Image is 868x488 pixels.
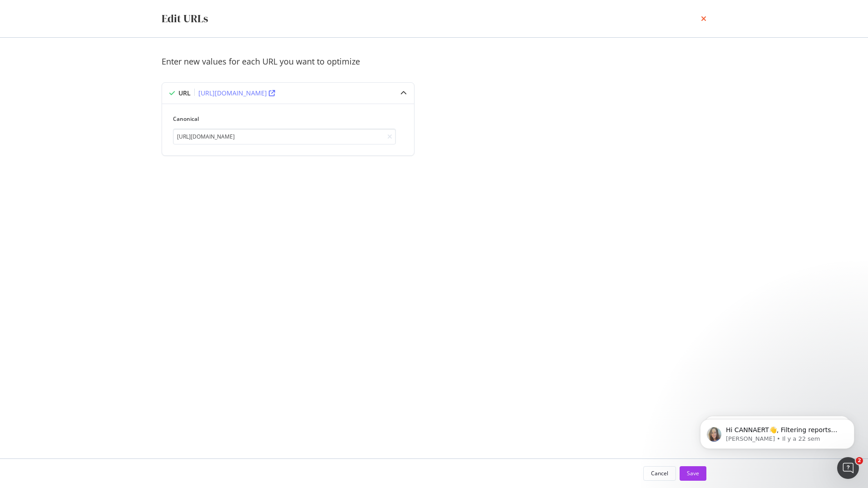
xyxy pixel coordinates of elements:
button: Cancel [643,466,676,481]
div: Enter new values for each URL you want to optimize [162,56,706,68]
div: times [701,11,706,26]
div: URL [178,89,191,98]
a: [URL][DOMAIN_NAME] [198,89,275,98]
label: Canonical [173,115,396,123]
button: Save [680,466,706,481]
iframe: Intercom notifications message [686,400,868,463]
iframe: Intercom live chat [837,457,859,479]
div: Save [687,469,699,477]
div: Edit URLs [162,11,208,26]
div: [URL][DOMAIN_NAME] [198,89,267,98]
span: 2 [856,457,863,464]
div: Cancel [651,469,668,477]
